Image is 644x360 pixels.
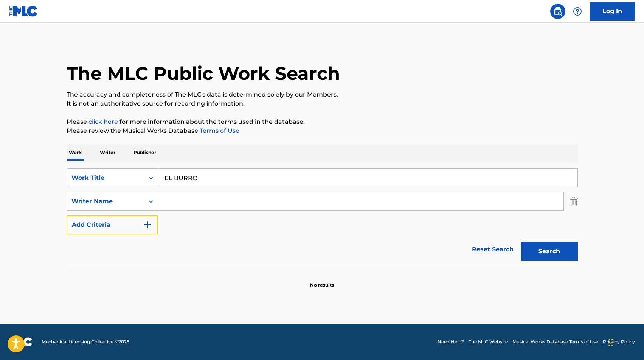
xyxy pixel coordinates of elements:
a: click here [88,118,118,125]
img: logo [9,337,33,346]
img: Delete Criterion [570,192,578,211]
span: Mechanical Licensing Collective © 2025 [42,338,129,345]
img: help [573,7,582,16]
a: Need Help? [438,338,464,345]
a: Privacy Policy [603,338,635,345]
a: Reset Search [468,241,517,258]
div: Widget de chat [606,324,644,360]
p: It is not an authoritative source for recording information. [67,99,578,108]
a: Log In [590,2,635,21]
p: Writer [98,145,118,161]
a: Public Search [550,4,565,19]
img: search [553,7,562,16]
a: The MLC Website [469,338,508,345]
img: MLC Logo [9,6,38,17]
p: Please for more information about the terms used in the database. [67,117,578,126]
button: Add Criteria [67,215,158,234]
p: The accuracy and completeness of The MLC's data is determined solely by our Members. [67,90,578,99]
img: 9d2ae6d4665cec9f34b9.svg [143,220,152,229]
iframe: Chat Widget [606,324,644,360]
p: Work [67,145,84,161]
div: Work Title [71,173,140,182]
p: Publisher [131,145,158,161]
button: Search [521,242,578,261]
form: Search Form [67,168,578,265]
div: Writer Name [71,197,140,206]
h1: The MLC Public Work Search [67,62,340,85]
div: Arrastrar [608,331,613,354]
a: Terms of Use [198,127,239,134]
a: Musical Works Database Terms of Use [512,338,598,345]
div: Help [570,4,585,19]
p: Please review the Musical Works Database [67,126,578,136]
p: No results [310,273,334,288]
